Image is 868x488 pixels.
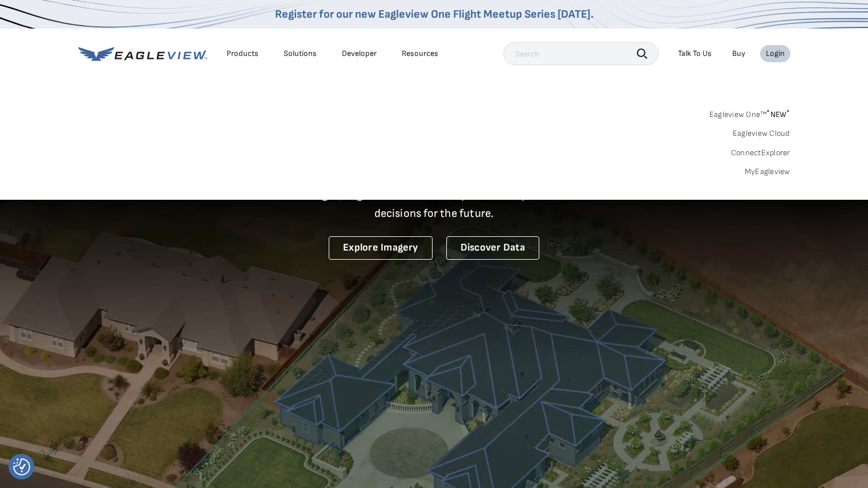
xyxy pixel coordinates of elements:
div: Talk To Us [678,49,712,59]
a: ConnectExplorer [731,148,790,158]
a: Register for our new Eagleview One Flight Meetup Series [DATE]. [275,7,594,21]
div: Resources [402,49,438,59]
a: Eagleview Cloud [733,128,790,139]
div: Products [227,49,259,59]
a: Discover Data [446,236,539,260]
span: NEW [766,110,790,119]
img: Revisit consent button [13,458,30,475]
a: MyEagleview [745,167,790,177]
a: Explore Imagery [329,236,433,260]
a: Developer [342,49,377,59]
a: Eagleview One™*NEW* [709,106,790,119]
input: Search [503,42,659,65]
button: Consent Preferences [13,458,30,475]
div: Login [766,49,785,59]
a: Buy [732,49,745,59]
div: Solutions [284,49,317,59]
